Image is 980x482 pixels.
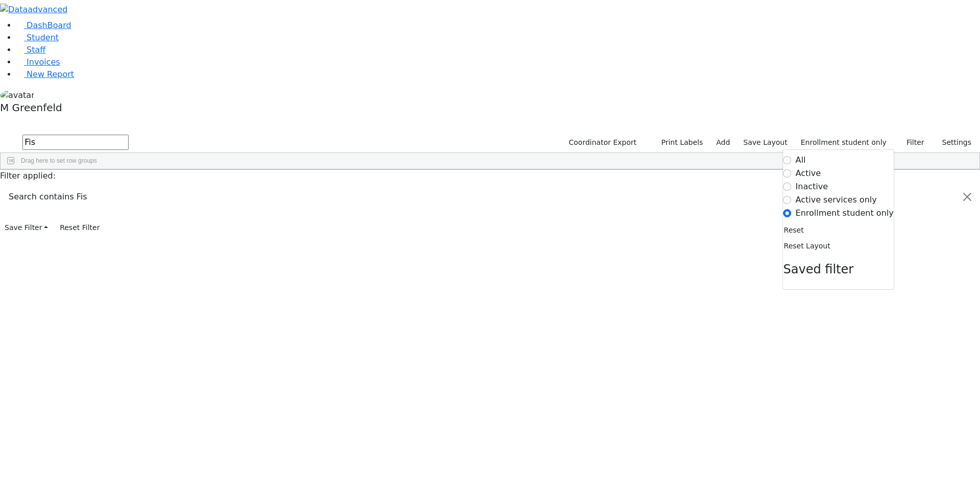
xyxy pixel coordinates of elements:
[27,69,74,79] span: New Report
[783,156,792,164] input: All
[783,183,792,191] input: Inactive
[783,222,804,238] button: Reset
[21,157,97,164] span: Drag here to set row groups
[55,220,104,236] button: Reset Filter
[783,196,792,204] input: Active services only
[27,57,60,67] span: Invoices
[796,181,828,193] label: Inactive
[16,33,59,42] a: Student
[783,238,831,254] button: Reset Layout
[955,183,979,211] button: Close
[649,135,707,150] button: Print Labels
[796,167,821,180] label: Active
[783,149,894,290] div: Settings
[27,20,71,30] span: DashBoard
[929,135,976,150] button: Settings
[16,69,74,79] a: New Report
[796,135,891,150] label: Enrollment student only
[783,262,854,276] span: Saved filter
[27,45,45,55] span: Staff
[562,135,641,150] button: Coordinator Export
[783,169,792,177] input: Active
[893,135,929,150] button: Filter
[27,33,59,42] span: Student
[796,194,877,206] label: Active services only
[796,154,806,166] label: All
[22,135,129,150] input: Search
[739,135,792,150] button: Save Layout
[16,45,45,55] a: Staff
[796,207,894,219] label: Enrollment student only
[16,57,60,67] a: Invoices
[16,20,71,30] a: DashBoard
[783,209,792,217] input: Enrollment student only
[712,135,734,150] a: Add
